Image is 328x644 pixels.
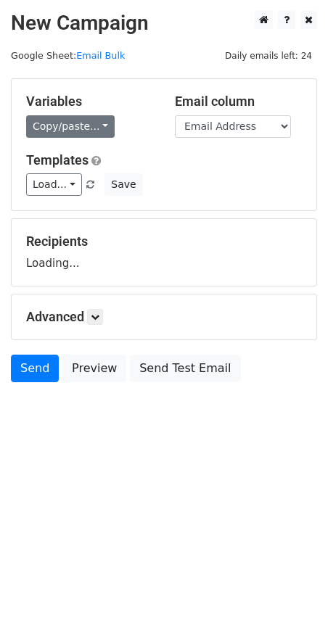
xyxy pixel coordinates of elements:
[26,234,302,249] h5: Recipients
[26,173,82,196] a: Load...
[26,309,302,325] h5: Advanced
[62,355,126,382] a: Preview
[76,50,125,61] a: Email Bulk
[26,152,89,168] a: Templates
[26,234,302,271] div: Loading...
[11,50,125,61] small: Google Sheet:
[26,115,115,138] a: Copy/paste...
[11,11,317,36] h2: New Campaign
[104,173,142,196] button: Save
[220,48,317,64] span: Daily emails left: 24
[175,94,302,110] h5: Email column
[26,94,153,110] h5: Variables
[11,355,59,382] a: Send
[220,50,317,61] a: Daily emails left: 24
[130,355,240,382] a: Send Test Email
[255,574,328,644] iframe: Chat Widget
